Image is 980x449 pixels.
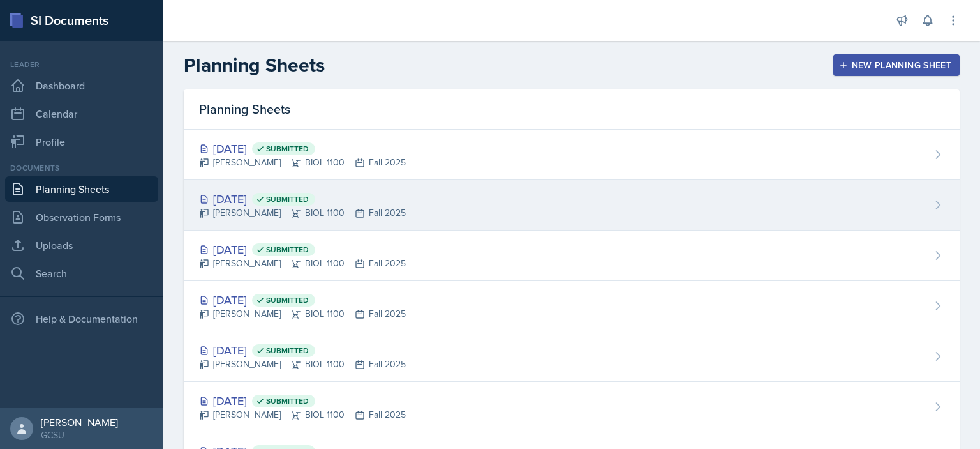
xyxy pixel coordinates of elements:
h2: Planning Sheets [184,54,325,77]
span: Submitted [266,144,309,154]
div: [PERSON_NAME] [41,416,118,429]
a: [DATE] Submitted [PERSON_NAME]BIOL 1100Fall 2025 [184,180,960,231]
span: Submitted [266,396,309,406]
a: Calendar [5,101,158,126]
div: [DATE] [199,190,406,208]
div: Leader [5,59,158,70]
span: Submitted [266,346,309,356]
a: [DATE] Submitted [PERSON_NAME]BIOL 1100Fall 2025 [184,331,960,382]
a: Dashboard [5,73,158,98]
a: [DATE] Submitted [PERSON_NAME]BIOL 1100Fall 2025 [184,130,960,180]
a: Profile [5,129,158,155]
span: Submitted [266,295,309,305]
div: [PERSON_NAME] BIOL 1100 Fall 2025 [199,307,406,321]
div: Documents [5,162,158,174]
div: New Planning Sheet [842,60,951,70]
a: [DATE] Submitted [PERSON_NAME]BIOL 1100Fall 2025 [184,382,960,432]
div: GCSU [41,429,118,441]
button: New Planning Sheet [833,54,960,76]
div: [DATE] [199,342,406,359]
a: [DATE] Submitted [PERSON_NAME]BIOL 1100Fall 2025 [184,231,960,281]
div: [PERSON_NAME] BIOL 1100 Fall 2025 [199,358,406,371]
div: [DATE] [199,241,406,258]
div: Help & Documentation [5,306,158,331]
div: [PERSON_NAME] BIOL 1100 Fall 2025 [199,206,406,220]
div: [PERSON_NAME] BIOL 1100 Fall 2025 [199,257,406,270]
div: [DATE] [199,392,406,409]
div: [DATE] [199,291,406,308]
a: Planning Sheets [5,176,158,202]
span: Submitted [266,245,309,255]
div: [DATE] [199,140,406,157]
a: Search [5,261,158,286]
a: Observation Forms [5,204,158,230]
div: Planning Sheets [184,89,960,130]
a: [DATE] Submitted [PERSON_NAME]BIOL 1100Fall 2025 [184,281,960,331]
div: [PERSON_NAME] BIOL 1100 Fall 2025 [199,156,406,169]
span: Submitted [266,194,309,204]
a: Uploads [5,232,158,258]
div: [PERSON_NAME] BIOL 1100 Fall 2025 [199,408,406,422]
